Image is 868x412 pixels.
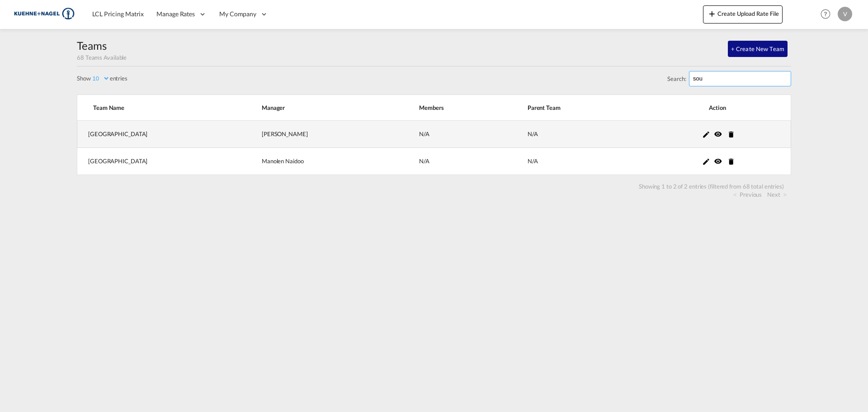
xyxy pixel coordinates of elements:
md-icon: icon-pencil [702,157,710,166]
span: My Company [219,9,256,19]
div: [PERSON_NAME] [262,130,396,138]
img: 36441310f41511efafde313da40ec4a4.png [14,4,75,24]
span: Manage Rates [156,9,195,19]
td: [GEOGRAPHIC_DATA] [77,121,239,148]
span: N/A [419,130,429,137]
td: [GEOGRAPHIC_DATA] [77,148,239,175]
div: Manolen Naidoo [262,157,396,165]
span: N/A [419,157,429,165]
div: V [838,7,852,21]
md-icon: icon-delete [727,157,735,166]
span: Teams [77,39,107,52]
label: Show entries [77,74,127,82]
a: Previous [733,190,762,199]
span: 68 Teams Available [77,54,127,61]
span: Team Name [93,104,239,112]
md-icon: icon-delete [727,130,735,138]
span: Parent Team [528,104,632,112]
md-icon: icon-eye [714,157,722,165]
input: Search: [689,71,791,86]
div: Showing 1 to 2 of 2 entries (filtered from 68 total entries) [635,182,788,190]
md-icon: icon-plus 400-fg [707,8,717,19]
button: + Create New Team [728,41,788,57]
div: Help [818,6,838,23]
span: LCL Pricing Matrix [92,10,144,18]
a: Next [767,190,787,199]
span: Help [818,6,833,22]
md-icon: icon-eye [714,130,722,138]
td: N/A [505,148,632,175]
label: Search: [667,71,791,86]
span: Members [419,104,505,112]
span: Manager [262,104,396,112]
button: icon-plus 400-fgCreate Upload Rate File [703,5,783,24]
md-icon: icon-pencil [702,130,710,138]
td: N/A [505,121,632,148]
select: Showentries [91,75,110,82]
span: Action [655,104,780,112]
